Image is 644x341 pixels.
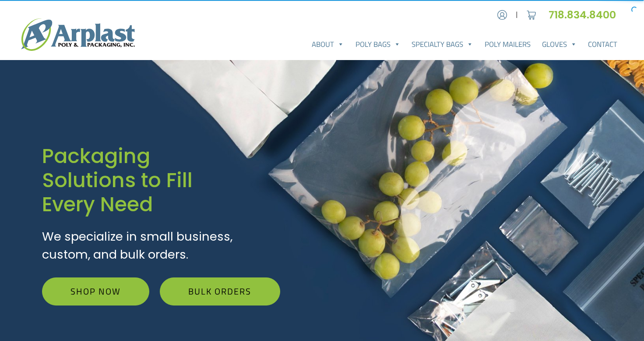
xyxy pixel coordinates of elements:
a: Shop Now [42,277,149,305]
span: | [516,10,518,20]
a: Poly Bags [350,36,406,53]
a: Poly Mailers [479,36,536,53]
a: Contact [582,36,623,53]
a: Specialty Bags [406,36,479,53]
a: Bulk Orders [160,277,280,305]
a: About [306,36,350,53]
p: We specialize in small business, custom, and bulk orders. [42,227,280,263]
a: Gloves [536,36,583,53]
a: 718.834.8400 [549,7,623,22]
img: logo [21,18,135,51]
h1: Packaging Solutions to Fill Every Need [42,144,280,217]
